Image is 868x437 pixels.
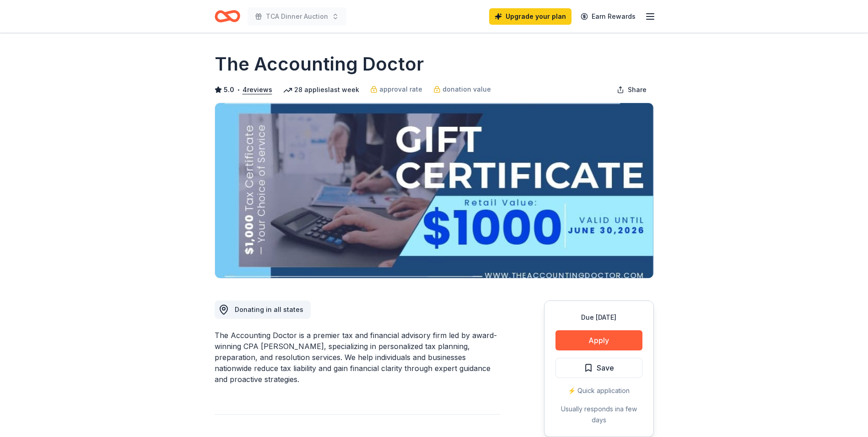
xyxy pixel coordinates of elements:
span: donation value [442,84,491,95]
span: Share [628,84,647,95]
span: Donating in all states [235,306,303,313]
button: 4reviews [243,84,272,95]
div: ⚡️ Quick application [555,385,642,396]
a: Upgrade your plan [489,8,571,25]
a: donation value [433,84,491,95]
h1: The Accounting Doctor [215,51,424,77]
span: approval rate [379,84,422,95]
a: approval rate [370,84,422,95]
button: Share [609,81,654,99]
span: Save [597,362,614,374]
button: Save [555,358,642,378]
div: 28 applies last week [283,84,359,95]
div: Usually responds in a few days [555,404,642,426]
span: 5.0 [224,84,234,95]
a: Earn Rewards [575,8,641,25]
button: Apply [555,330,642,350]
span: TCA Dinner Auction [266,11,328,22]
a: Home [215,5,240,27]
div: Due [DATE] [555,312,642,323]
button: TCA Dinner Auction [248,7,346,26]
img: Image for The Accounting Doctor [215,103,653,278]
span: • [237,86,240,93]
div: The Accounting Doctor is a premier tax and financial advisory firm led by award-winning CPA [PERS... [215,330,500,385]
